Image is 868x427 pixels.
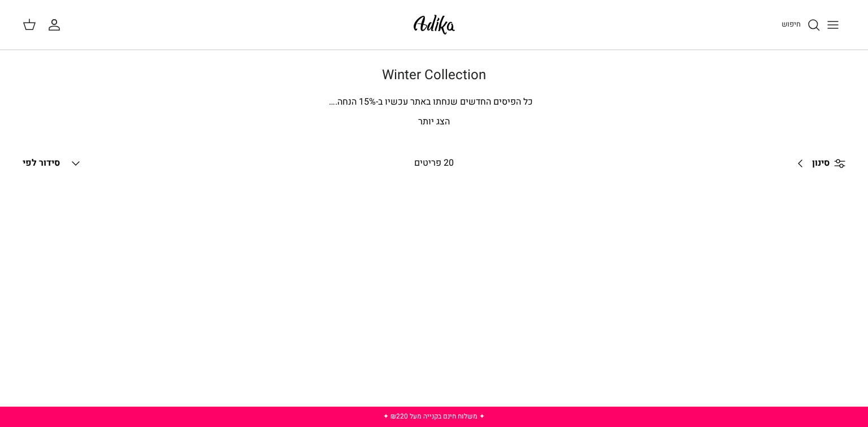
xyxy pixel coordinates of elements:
[23,156,60,170] span: סידור לפי
[782,19,801,29] span: חיפוש
[336,156,532,171] div: 20 פריטים
[329,95,376,109] span: % הנחה.
[23,151,83,176] button: סידור לפי
[410,11,458,38] img: Adika IL
[38,115,830,130] p: הצג יותר
[38,67,830,84] h1: Winter Collection
[782,18,821,32] a: חיפוש
[376,95,533,109] span: כל הפיסים החדשים שנחתו באתר עכשיו ב-
[383,411,485,421] a: ✦ משלוח חינם בקנייה מעל ₪220 ✦
[359,95,369,109] span: 15
[47,18,66,32] a: החשבון שלי
[812,156,830,171] span: סינון
[789,150,845,177] a: סינון
[821,12,845,37] button: Toggle menu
